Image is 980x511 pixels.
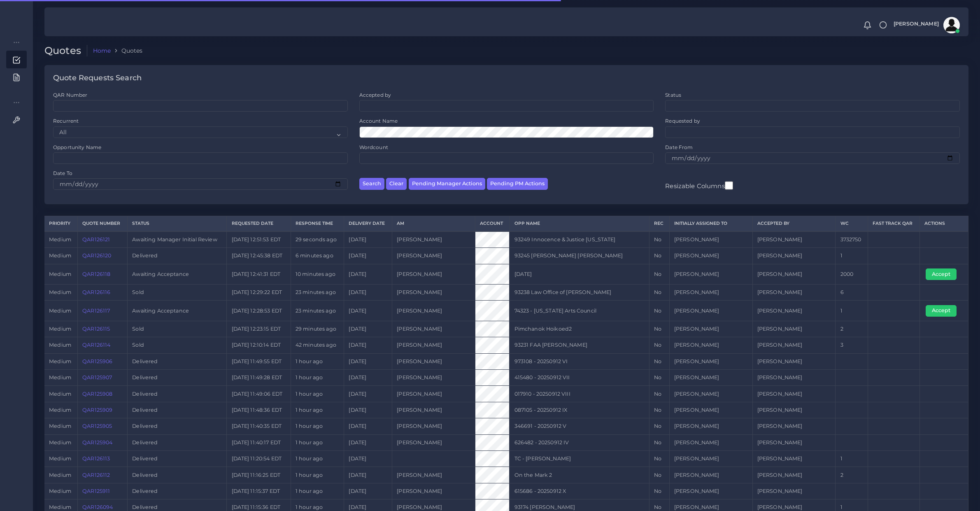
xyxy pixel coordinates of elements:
[649,216,669,231] th: REC
[649,386,669,402] td: No
[82,423,112,429] a: QAR125905
[510,402,649,418] td: 087105 - 20250912 IX
[752,231,836,248] td: [PERSON_NAME]
[359,91,391,98] label: Accepted by
[359,117,398,124] label: Account Name
[344,483,392,499] td: [DATE]
[392,386,475,402] td: [PERSON_NAME]
[649,264,669,284] td: No
[409,178,485,190] button: Pending Manager Actions
[227,321,291,337] td: [DATE] 12:23:15 EDT
[649,483,669,499] td: No
[510,231,649,248] td: 93249 Innocence & Justice [US_STATE]
[669,264,752,284] td: [PERSON_NAME]
[926,307,962,313] a: Accept
[836,285,868,301] td: 6
[291,264,344,284] td: 10 minutes ago
[669,353,752,369] td: [PERSON_NAME]
[344,386,392,402] td: [DATE]
[669,248,752,264] td: [PERSON_NAME]
[649,451,669,467] td: No
[752,264,836,284] td: [PERSON_NAME]
[649,248,669,264] td: No
[44,45,87,57] h2: Quotes
[510,418,649,434] td: 346691 - 20250912 V
[669,402,752,418] td: [PERSON_NAME]
[344,434,392,450] td: [DATE]
[128,434,227,450] td: Delivered
[291,483,344,499] td: 1 hour ago
[227,248,291,264] td: [DATE] 12:45:38 EDT
[392,434,475,450] td: [PERSON_NAME]
[291,386,344,402] td: 1 hour ago
[649,285,669,301] td: No
[227,216,291,231] th: Requested Date
[49,455,71,462] span: medium
[752,216,836,231] th: Accepted by
[344,337,392,353] td: [DATE]
[392,301,475,321] td: [PERSON_NAME]
[475,216,510,231] th: Account
[227,337,291,353] td: [DATE] 12:10:14 EDT
[752,467,836,483] td: [PERSON_NAME]
[510,451,649,467] td: TC - [PERSON_NAME]
[392,467,475,483] td: [PERSON_NAME]
[291,467,344,483] td: 1 hour ago
[344,216,392,231] th: Delivery Date
[128,264,227,284] td: Awaiting Acceptance
[128,337,227,353] td: Sold
[49,358,71,364] span: medium
[82,252,111,259] a: QAR126120
[669,231,752,248] td: [PERSON_NAME]
[752,321,836,337] td: [PERSON_NAME]
[510,370,649,386] td: 415480 - 20250912 VII
[49,504,71,510] span: medium
[291,248,344,264] td: 6 minutes ago
[291,216,344,231] th: Response Time
[82,374,112,380] a: QAR125907
[919,216,968,231] th: Actions
[49,326,71,332] span: medium
[82,271,110,277] a: QAR126118
[128,353,227,369] td: Delivered
[344,353,392,369] td: [DATE]
[392,216,475,231] th: AM
[392,483,475,499] td: [PERSON_NAME]
[49,391,71,397] span: medium
[49,439,71,446] span: medium
[510,353,649,369] td: 973108 - 20250912 VI
[752,301,836,321] td: [PERSON_NAME]
[111,47,142,55] li: Quotes
[649,418,669,434] td: No
[227,386,291,402] td: [DATE] 11:49:06 EDT
[649,231,669,248] td: No
[665,180,733,191] label: Resizable Columns
[128,248,227,264] td: Delivered
[344,418,392,434] td: [DATE]
[49,271,71,277] span: medium
[836,264,868,284] td: 2000
[868,216,919,231] th: Fast Track QAR
[82,236,110,243] a: QAR126121
[291,301,344,321] td: 23 minutes ago
[49,407,71,413] span: medium
[665,117,700,124] label: Requested by
[128,483,227,499] td: Delivered
[669,434,752,450] td: [PERSON_NAME]
[291,370,344,386] td: 1 hour ago
[53,117,79,124] label: Recurrent
[752,483,836,499] td: [PERSON_NAME]
[49,289,71,295] span: medium
[752,285,836,301] td: [PERSON_NAME]
[669,370,752,386] td: [PERSON_NAME]
[93,47,111,55] a: Home
[392,402,475,418] td: [PERSON_NAME]
[82,504,113,510] a: QAR126094
[291,285,344,301] td: 23 minutes ago
[53,91,87,98] label: QAR Number
[386,178,407,190] button: Clear
[510,467,649,483] td: On the Mark 2
[227,370,291,386] td: [DATE] 11:49:28 EDT
[291,451,344,467] td: 1 hour ago
[510,248,649,264] td: 93245 [PERSON_NAME] [PERSON_NAME]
